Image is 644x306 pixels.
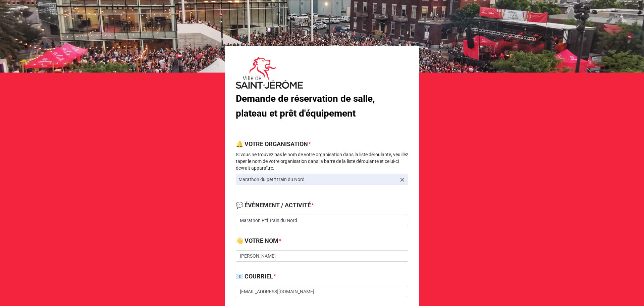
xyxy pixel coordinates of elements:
[236,236,278,246] label: 👋 VOTRE NOM
[236,151,408,171] p: Si vous ne trouvez pas le nom de votre organisation dans la liste déroulante, veuillez taper le n...
[238,176,396,183] p: Marathon du petit train du Nord
[236,201,311,210] label: 💬 ÉVÈNEMENT / ACTIVITÉ
[236,139,308,149] label: 🔔 VOTRE ORGANISATION
[236,93,375,119] b: Demande de réservation de salle, plateau et prêt d'équipement
[236,272,273,281] label: 📧 COURRIEL
[236,57,303,89] img: FrTrNzWxQR%2FLogo%20Saint-Jerome.png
